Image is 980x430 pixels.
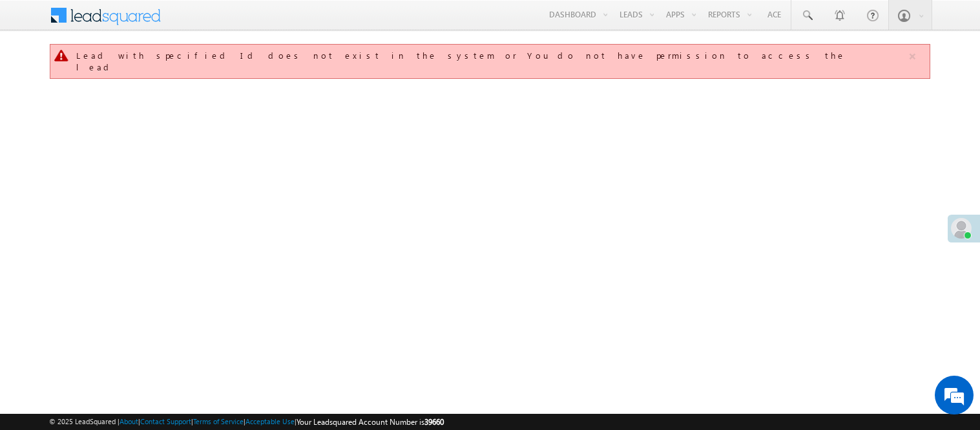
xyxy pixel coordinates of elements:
span: © 2025 LeadSquared | | | | | [49,416,444,428]
a: Terms of Service [193,417,244,425]
a: Acceptable Use [245,417,295,425]
a: Contact Support [140,417,191,425]
span: 39660 [424,417,444,427]
span: Your Leadsquared Account Number is [297,417,444,427]
div: Lead with specified Id does not exist in the system or You do not have permission to access the lead [76,50,907,73]
a: About [120,417,138,425]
